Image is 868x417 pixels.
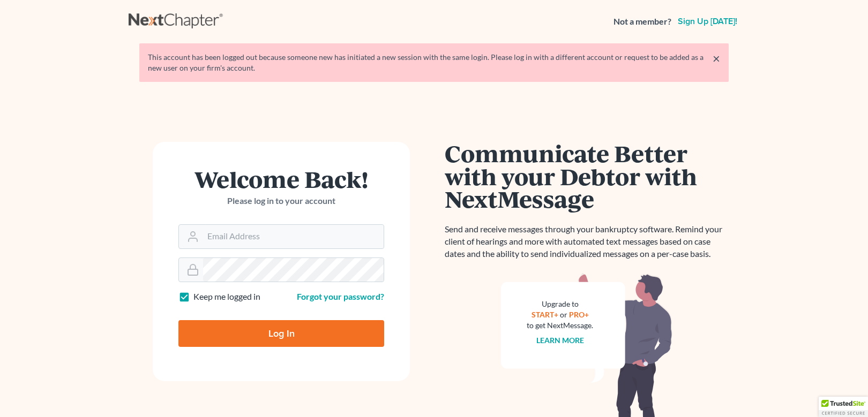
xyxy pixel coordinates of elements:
a: Forgot your password? [297,291,384,301]
div: TrustedSite Certified [819,397,868,417]
p: Send and receive messages through your bankruptcy software. Remind your client of hearings and mo... [445,223,729,260]
div: This account has been logged out because someone new has initiated a new session with the same lo... [148,52,720,73]
h1: Communicate Better with your Debtor with NextMessage [445,142,729,210]
a: Sign up [DATE]! [676,17,739,26]
h1: Welcome Back! [178,168,384,191]
div: to get NextMessage. [527,320,593,331]
div: Upgrade to [527,299,593,309]
input: Email Address [203,225,384,248]
a: × [713,52,720,65]
a: Learn more [536,336,584,345]
a: START+ [532,310,558,319]
strong: Not a member? [613,16,671,28]
p: Please log in to your account [178,195,384,207]
label: Keep me logged in [193,291,260,303]
span: or [560,310,567,319]
input: Log In [178,320,384,347]
a: PRO+ [569,310,589,319]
